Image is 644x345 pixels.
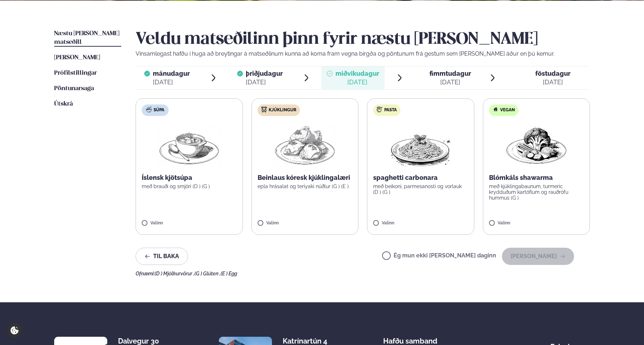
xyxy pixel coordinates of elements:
img: pasta.svg [377,107,382,112]
span: þriðjudagur [246,70,283,77]
span: Útskrá [54,101,73,107]
span: Súpa [154,107,164,113]
img: Spagetti.png [389,122,452,168]
img: Vegan.svg [493,107,498,112]
button: Til baka [136,248,188,265]
span: (G ) Glúten , [194,271,221,276]
div: [DATE] [153,78,190,87]
p: Blómkáls shawarma [489,173,584,182]
span: Vegan [500,107,515,113]
span: (D ) Mjólkurvörur , [155,271,194,276]
span: miðvikudagur [335,70,379,77]
p: með kjúklingabaunum, turmeric krydduðum kartöflum og rauðrófu hummus (G ) [489,183,584,201]
button: [PERSON_NAME] [502,248,574,265]
div: [DATE] [246,78,283,87]
a: Pöntunarsaga [54,84,94,93]
p: Vinsamlegast hafðu í huga að breytingar á matseðlinum kunna að koma fram vegna birgða og pöntunum... [136,50,590,58]
span: (E ) Egg [221,271,237,276]
span: Kjúklingur [269,107,296,113]
span: [PERSON_NAME] [54,55,100,61]
p: með beikoni, parmesanosti og vorlauk (D ) (G ) [373,183,468,195]
a: Prófílstillingar [54,69,97,78]
span: föstudagur [535,70,570,77]
div: [DATE] [535,78,570,87]
span: fimmtudagur [429,70,471,77]
p: Íslensk kjötsúpa [142,173,237,182]
div: [DATE] [429,78,471,87]
div: Ofnæmi: [136,271,590,276]
a: Næstu [PERSON_NAME] matseðill [54,29,121,47]
span: Prófílstillingar [54,70,97,76]
p: spaghetti carbonara [373,173,468,182]
span: Pöntunarsaga [54,85,94,92]
span: mánudagur [153,70,190,77]
p: með brauði og smjöri (D ) (G ) [142,183,237,189]
span: Næstu [PERSON_NAME] matseðill [54,31,119,45]
img: Soup.png [158,122,221,168]
img: Chicken-thighs.png [273,122,337,168]
a: [PERSON_NAME] [54,53,100,62]
span: Pasta [384,107,397,113]
div: [DATE] [335,78,379,87]
p: epla hrásalat og teriyaki núðlur (G ) (E ) [258,183,353,189]
img: soup.svg [146,107,152,112]
a: Útskrá [54,100,73,108]
img: chicken.svg [261,107,267,112]
img: Vegan.png [505,122,568,168]
p: Beinlaus kóresk kjúklingalæri [258,173,353,182]
h2: Veldu matseðilinn þinn fyrir næstu [PERSON_NAME] [136,29,590,50]
a: Cookie settings [7,323,22,338]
